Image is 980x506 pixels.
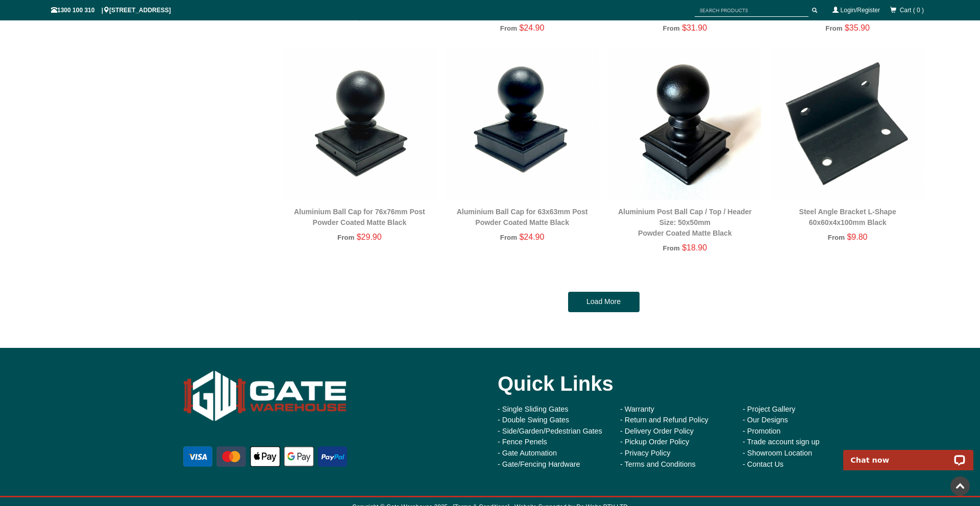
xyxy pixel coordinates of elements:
span: Cart ( 0 ) [900,7,924,14]
span: From [500,234,517,241]
a: - Side/Garden/Pedestrian Gates [498,427,602,435]
a: - Trade account sign up [743,438,819,446]
input: SEARCH PRODUCTS [695,4,808,17]
a: - Warranty [620,405,654,413]
a: - Our Designs [743,416,788,424]
span: From [828,234,845,241]
span: From [825,24,842,32]
img: payment options [181,444,349,469]
span: $35.90 [845,23,870,32]
a: - Contact Us [743,460,783,468]
a: - Project Gallery [743,405,795,413]
img: Steel Angle Bracket L-Shape 60x60x4x100mm Black - Gate Warehouse [771,48,924,200]
span: From [500,24,517,32]
a: - Promotion [743,427,780,435]
span: $24.90 [519,233,544,241]
a: - Delivery Order Policy [620,427,694,435]
a: - Single Sliding Gates [498,405,568,413]
a: - Return and Refund Policy [620,416,708,424]
span: 1300 100 310 | [STREET_ADDRESS] [51,7,171,14]
img: Aluminium Ball Cap for 63x63mm Post - Powder Coated Matte Black - Gate Warehouse [446,48,599,200]
span: $24.90 [519,23,544,32]
a: - Terms and Conditions [620,460,696,468]
span: From [337,234,354,241]
span: $18.90 [682,243,707,252]
a: Aluminium Ball Cap for 76x76mm PostPowder Coated Matte Black [294,208,425,226]
span: $31.90 [682,23,707,32]
a: - Showroom Location [743,449,812,457]
a: Load More [568,292,640,312]
a: - Gate/Fencing Hardware [498,460,580,468]
span: $9.80 [847,233,867,241]
img: Aluminium Ball Cap for 76x76mm Post - Powder Coated Matte Black - Gate Warehouse [283,48,436,200]
span: From [663,24,680,32]
a: Steel Angle Bracket L-Shape 60x60x4x100mm Black [799,208,896,226]
a: - Fence Penels [498,438,547,446]
a: - Gate Automation [498,449,557,457]
a: - Pickup Order Policy [620,438,689,446]
img: Aluminium Post Ball Cap / Top / Header - Size: 50x50mm - Powder Coated Matte Black - Gate Warehouse [609,48,762,200]
iframe: LiveChat chat widget [837,438,980,470]
span: $29.90 [357,233,382,241]
a: - Privacy Policy [620,449,670,457]
img: Gate Warehouse [181,363,349,429]
a: Login/Register [841,7,880,14]
a: Aluminium Ball Cap for 63x63mm PostPowder Coated Matte Black [457,208,588,226]
a: - Double Swing Gates [498,416,569,424]
div: Quick Links [498,363,850,404]
span: From [663,244,680,252]
a: Aluminium Post Ball Cap / Top / HeaderSize: 50x50mmPowder Coated Matte Black [618,208,752,237]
